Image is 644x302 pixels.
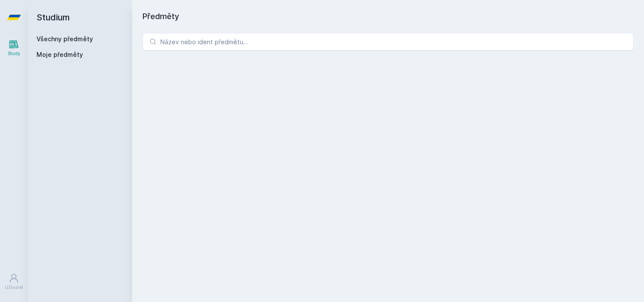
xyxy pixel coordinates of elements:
[37,35,93,43] a: Všechny předměty
[143,10,634,23] h1: Předměty
[8,50,20,57] div: Study
[5,284,23,291] div: Uživatel
[2,269,26,295] a: Uživatel
[143,33,634,50] input: Název nebo ident předmětu…
[37,50,83,59] span: Moje předměty
[2,35,26,61] a: Study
